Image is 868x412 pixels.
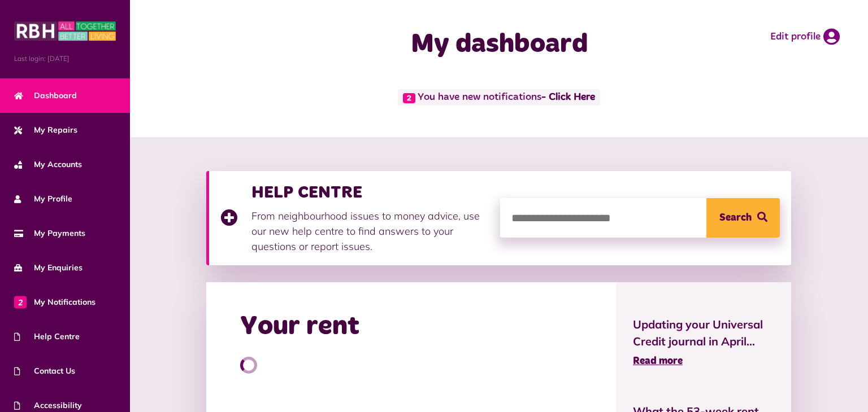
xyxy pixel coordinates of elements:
span: My Payments [14,227,85,239]
span: 2 [403,93,415,103]
span: My Enquiries [14,262,83,274]
span: Accessibility [14,400,82,411]
span: Search [719,198,752,238]
a: Updating your Universal Credit journal in April... Read more [633,316,774,369]
span: Read more [633,356,683,366]
span: Last login: [DATE] [14,54,116,64]
h2: Your rent [240,310,359,343]
img: MyRBH [14,20,116,42]
a: Edit profile [770,28,840,45]
span: Contact Us [14,365,75,377]
span: Dashboard [14,90,77,102]
h3: HELP CENTRE [251,182,489,203]
span: My Accounts [14,159,82,170]
span: Help Centre [14,331,80,343]
button: Search [706,198,780,238]
span: You have new notifications [398,89,600,106]
h1: My dashboard [326,28,672,61]
a: - Click Here [541,93,595,103]
span: My Repairs [14,124,77,136]
span: Updating your Universal Credit journal in April... [633,316,774,350]
span: My Notifications [14,296,96,308]
p: From neighbourhood issues to money advice, use our new help centre to find answers to your questi... [251,208,489,254]
span: My Profile [14,193,72,205]
span: 2 [14,296,27,308]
